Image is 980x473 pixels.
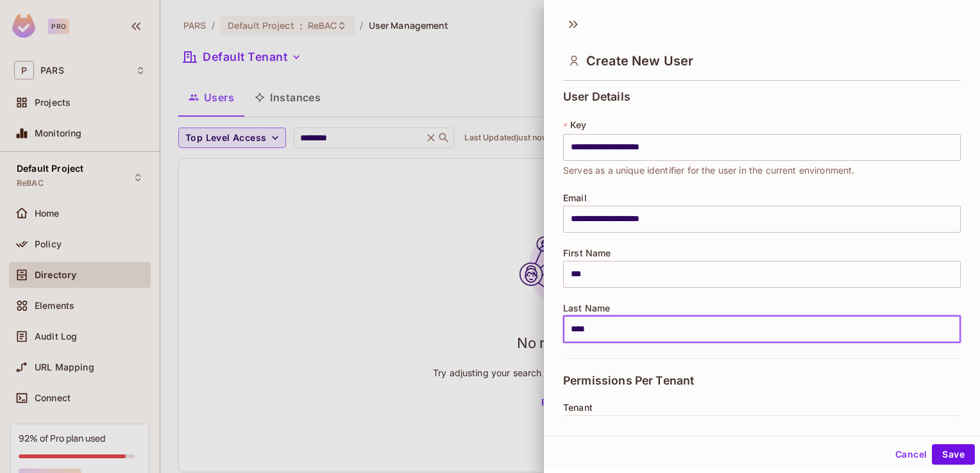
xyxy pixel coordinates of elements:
[563,163,855,178] span: Serves as a unique identifier for the user in the current environment.
[570,120,586,130] span: Key
[563,374,694,387] span: Permissions Per Tenant
[932,444,975,465] button: Save
[563,415,961,442] button: Default Tenant
[563,193,587,203] span: Email
[563,90,630,103] span: User Details
[890,444,932,465] button: Cancel
[586,53,693,69] span: Create New User
[563,303,610,313] span: Last Name
[563,402,593,413] span: Tenant
[563,248,611,258] span: First Name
